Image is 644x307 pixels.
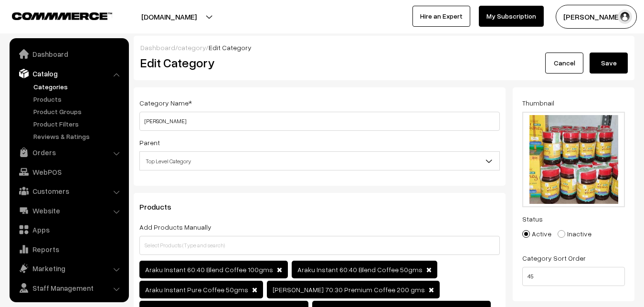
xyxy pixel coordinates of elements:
[12,202,126,219] a: Website
[12,221,126,238] a: Apps
[273,286,425,294] span: [PERSON_NAME] 70:30 Premium Coffee 200 gms
[522,214,543,224] label: Status
[618,10,632,24] img: user
[145,265,273,274] span: Araku Instant 60:40 Blend Coffee 100gms
[12,163,126,180] a: WebPOS
[31,94,126,104] a: Products
[140,42,628,53] div: / /
[545,53,583,74] a: Cancel
[412,6,470,27] a: Hire an Expert
[12,241,126,258] a: Reports
[522,98,554,108] label: Thumbnail
[297,265,422,274] span: Araku Instant 60:40 Blend Coffee 50gms
[139,98,192,108] label: Category Name
[479,6,544,27] a: My Subscription
[590,53,628,74] button: Save
[31,82,126,92] a: Categories
[139,138,160,148] label: Parent
[12,182,126,200] a: Customers
[31,106,126,116] a: Product Groups
[556,5,637,29] button: [PERSON_NAME]
[139,202,183,212] span: Products
[140,55,502,70] h2: Edit Category
[12,10,95,21] a: COMMMERCE
[522,267,625,286] input: Enter Number
[12,65,126,82] a: Catalog
[139,112,500,131] input: Category Name
[145,286,248,294] span: Araku Instant Pure Coffee 50gms
[12,260,126,277] a: Marketing
[139,222,211,232] label: Add Products Manually
[139,151,500,170] span: Top Level Category
[209,43,252,52] span: Edit Category
[522,253,586,263] label: Category Sort Order
[140,153,499,169] span: Top Level Category
[178,43,206,52] a: category
[108,5,230,29] button: [DOMAIN_NAME]
[12,45,126,63] a: Dashboard
[522,229,551,239] label: Active
[558,229,591,239] label: Inactive
[12,144,126,161] a: Orders
[12,279,126,296] a: Staff Management
[12,12,112,20] img: COMMMERCE
[140,43,175,52] a: Dashboard
[31,131,126,141] a: Reviews & Ratings
[31,119,126,129] a: Product Filters
[139,236,500,255] input: Select Products (Type and search)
